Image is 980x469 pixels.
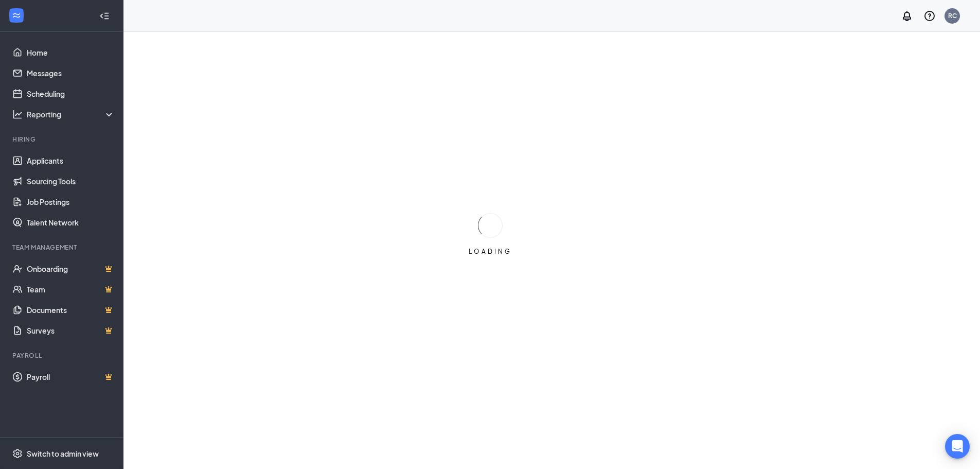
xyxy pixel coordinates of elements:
a: PayrollCrown [27,367,115,387]
svg: Analysis [12,109,23,119]
svg: Notifications [901,10,913,22]
a: Home [27,42,115,63]
div: Payroll [12,351,113,360]
div: Team Management [12,243,113,252]
div: Reporting [27,109,115,119]
div: Switch to admin view [27,448,99,459]
a: SurveysCrown [27,320,115,341]
a: Sourcing Tools [27,171,115,192]
div: Hiring [12,135,113,144]
a: DocumentsCrown [27,300,115,320]
svg: Collapse [99,11,110,21]
a: Job Postings [27,192,115,212]
a: Applicants [27,150,115,171]
a: Messages [27,63,115,83]
a: TeamCrown [27,279,115,300]
div: Open Intercom Messenger [945,434,970,459]
div: RC [948,11,957,20]
div: LOADING [465,247,516,256]
svg: WorkstreamLogo [11,10,22,21]
a: Scheduling [27,83,115,104]
a: OnboardingCrown [27,258,115,279]
a: Talent Network [27,212,115,233]
svg: QuestionInfo [923,10,936,22]
svg: Settings [12,448,23,459]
